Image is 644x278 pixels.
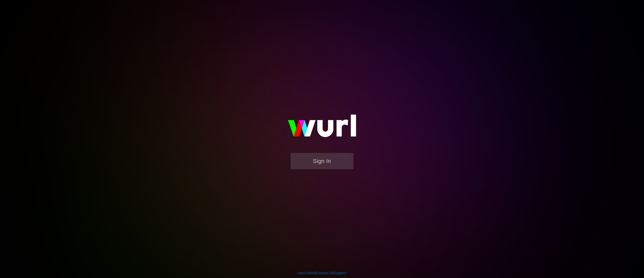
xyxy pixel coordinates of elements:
a: Contact Us [316,271,333,275]
a: Learn More [298,271,315,275]
button: Sign In [291,153,353,169]
a: Support [334,271,347,275]
div: | | [298,270,347,275]
img: wurl-logo-on-black-223613ac3d8ba8fe6dc639794a292ebdb59501304c7dfd60c99c58986ef67473.svg [272,104,372,153]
